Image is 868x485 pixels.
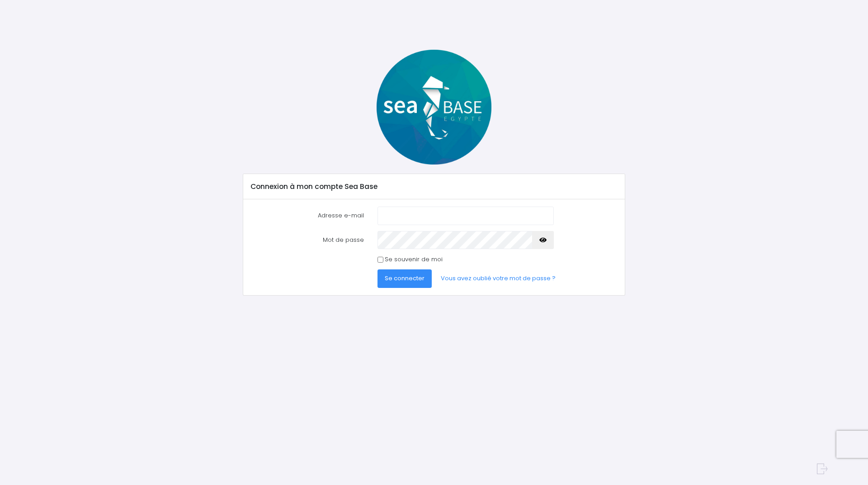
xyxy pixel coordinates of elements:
[244,207,371,225] label: Adresse e-mail
[434,269,563,287] a: Vous avez oublié votre mot de passe ?
[243,174,624,199] div: Connexion à mon compte Sea Base
[385,274,425,283] span: Se connecter
[377,269,432,287] button: Se connecter
[244,231,371,249] label: Mot de passe
[385,255,443,264] label: Se souvenir de moi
